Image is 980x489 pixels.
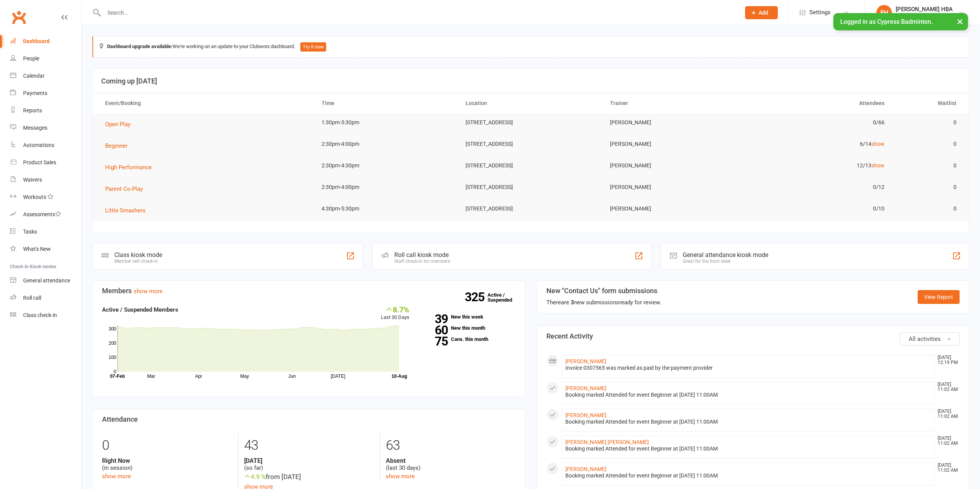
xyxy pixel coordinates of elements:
td: 0 [891,178,963,196]
td: 0 [891,113,963,132]
div: (in session) [102,457,232,472]
div: FH [876,5,892,20]
td: [STREET_ADDRESS] [459,200,603,218]
td: [STREET_ADDRESS] [459,157,603,175]
td: [PERSON_NAME] [603,135,747,153]
strong: 3 [571,299,574,306]
a: Automations [10,137,81,154]
span: Settings [809,4,831,21]
td: 2:30pm-4:00pm [315,178,459,196]
strong: Right Now [102,457,232,464]
div: Booking marked Attended for event Beginner at [DATE] 11:00AM [565,419,931,425]
time: [DATE] 11:02 AM [934,463,959,473]
div: from [DATE] [244,472,374,482]
span: All activities [909,335,941,342]
a: [PERSON_NAME] [565,358,606,364]
a: show [871,141,885,147]
div: 0 [102,434,232,457]
td: 4:30pm-5:30pm [315,200,459,218]
td: 6/14 [747,135,891,153]
a: 39New this week [421,314,516,319]
h3: Attendance [102,416,516,423]
time: [DATE] 11:02 AM [934,382,959,392]
div: Booking marked Attended for event Beginner at [DATE] 11:00AM [565,472,931,479]
a: show more [102,473,131,480]
td: [STREET_ADDRESS] [459,135,603,153]
button: × [953,13,967,30]
a: What's New [10,240,81,258]
strong: Active / Suspended Members [102,306,178,313]
div: Class check-in [23,312,57,318]
a: [PERSON_NAME] [565,385,606,391]
strong: Absent [386,457,516,464]
h3: New "Contact Us" form submissions [546,287,661,295]
div: Payments [23,90,47,96]
span: Little Smashers [105,207,146,214]
a: [PERSON_NAME] [565,466,606,472]
div: Workouts [23,194,46,200]
a: 325Active / Suspended [487,287,521,308]
button: Parent Co-Play [105,184,148,194]
button: Try it now [300,42,326,52]
td: 0 [891,157,963,175]
a: Payments [10,85,81,102]
div: What's New [23,246,51,252]
a: Dashboard [10,33,81,50]
strong: 75 [421,335,448,347]
td: 0/10 [747,200,891,218]
div: 8.7% [381,305,409,314]
a: Assessments [10,206,81,223]
a: [PERSON_NAME] [565,412,606,418]
span: Beginner [105,142,127,149]
a: Roll call [10,289,81,307]
time: [DATE] 11:02 AM [934,409,959,419]
a: Calendar [10,67,81,85]
td: [PERSON_NAME] [603,113,747,132]
th: Waitlist [891,93,963,113]
a: Waivers [10,171,81,189]
span: High Performance [105,164,152,171]
div: [PERSON_NAME] HBA [896,6,953,13]
div: We're working on an update to your Clubworx dashboard. [92,36,969,58]
div: General attendance [23,277,70,284]
a: 75Canx. this month [421,337,516,342]
div: 43 [244,434,374,457]
td: 0/66 [747,113,891,132]
div: Invoice 0307565 was marked as paid by the payment provider [565,365,931,371]
div: (last 30 days) [386,457,516,472]
div: Booking marked Attended for event Beginner at [DATE] 11:00AM [565,446,931,452]
a: Reports [10,102,81,119]
div: 63 [386,434,516,457]
button: High Performance [105,163,157,172]
th: Event/Booking [98,93,315,113]
td: 1:30pm-5:30pm [315,113,459,132]
td: 2:30pm-4:00pm [315,135,459,153]
div: Last 30 Days [381,305,409,322]
th: Time [315,93,459,113]
a: show [871,162,885,169]
div: (so far) [244,457,374,472]
span: Open Play [105,121,131,128]
a: General attendance kiosk mode [10,272,81,289]
a: Workouts [10,189,81,206]
div: Roll call kiosk mode [394,251,450,259]
span: Parent Co-Play [105,185,143,192]
div: Member self check-in [114,259,162,264]
a: Messages [10,119,81,137]
div: Great for the front desk [683,259,768,264]
div: Booking marked Attended for event Beginner at [DATE] 11:00AM [565,392,931,398]
td: [PERSON_NAME] [603,157,747,175]
div: Roll call [23,295,41,301]
h3: Members [102,287,516,295]
div: Reports [23,107,42,113]
a: Product Sales [10,154,81,171]
td: [PERSON_NAME] [603,200,747,218]
a: Clubworx [9,8,28,27]
td: [STREET_ADDRESS] [459,178,603,196]
th: Location [459,93,603,113]
a: show more [386,473,415,480]
span: 4.9 % [244,473,266,481]
th: Attendees [747,93,891,113]
button: Add [745,6,778,19]
a: People [10,50,81,67]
